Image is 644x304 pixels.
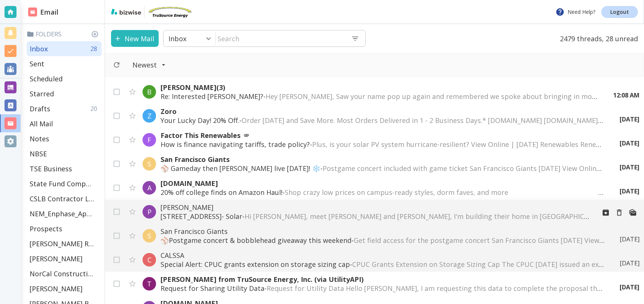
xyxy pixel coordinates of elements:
[147,255,152,264] p: C
[161,260,605,269] p: Special Alert: CPUC grants extension on storage sizing cap -
[161,116,605,125] p: Your Lucky Day! 20% Off. -
[285,188,634,197] span: Shop crazy low prices on campus-ready styles, dorm faves, and more͏ ‌ ͏ ‌ ͏ ‌ ͏ ‌ ͏ ‌ ͏ ‌ ͏ ‌ ͏ ‌...
[147,159,151,168] p: S
[27,236,102,251] div: [PERSON_NAME] Residence
[168,34,186,43] p: Inbox
[620,283,639,291] p: [DATE]
[111,9,141,15] img: bizwise
[601,6,638,18] a: Logout
[147,6,192,18] img: TruSource Energy, Inc.
[30,44,48,53] p: Inbox
[30,194,94,203] p: CSLB Contractor License
[27,266,102,281] div: NorCal Construction
[27,191,102,206] div: CSLB Contractor License
[216,31,345,46] input: Search
[161,92,598,101] p: Re: Interested [PERSON_NAME]? -
[27,116,102,131] div: All Mail
[28,7,37,16] img: DashboardSidebarEmail.svg
[30,149,47,158] p: NBSE
[27,146,102,161] div: NBSE
[27,86,102,101] div: Starred
[161,275,605,284] p: [PERSON_NAME] from TruSource Energy, Inc. (via UtilityAPI)
[612,206,626,219] button: Move to Trash
[30,74,63,83] p: Scheduled
[30,164,72,173] p: TSE Business
[620,115,639,123] p: [DATE]
[599,206,612,219] button: Archive
[27,101,102,116] div: Drafts20
[27,131,102,146] div: Notes
[28,7,59,17] h2: Email
[30,179,94,188] p: State Fund Compensation
[147,135,151,144] p: F
[161,251,605,260] p: CALSSA
[610,9,629,15] p: Logout
[30,284,83,293] p: [PERSON_NAME]
[30,224,62,233] p: Prospects
[90,45,100,53] p: 28
[620,163,639,171] p: [DATE]
[27,41,102,56] div: Inbox28
[620,235,639,243] p: [DATE]
[161,227,605,236] p: San Francisco Giants
[161,131,605,140] p: Factor This Renewables
[613,91,639,99] p: 12:08 AM
[27,71,102,86] div: Scheduled
[30,119,53,128] p: All Mail
[147,279,152,288] p: T
[161,107,605,116] p: Zoro
[147,87,152,96] p: B
[30,89,54,98] p: Starred
[30,134,49,143] p: Notes
[30,269,94,278] p: NorCal Construction
[161,284,605,293] p: Request for Sharing Utility Data -
[125,57,173,73] button: Filter
[161,83,598,92] p: [PERSON_NAME] (3)
[90,105,100,113] p: 20
[161,236,605,245] p: ⚾Postgame concert & bobblehead giveaway this weekend -
[30,254,83,263] p: [PERSON_NAME]
[161,203,590,212] p: [PERSON_NAME]
[27,161,102,176] div: TSE Business
[620,259,639,267] p: [DATE]
[161,188,605,197] p: 20% off college finds on Amazon Haul! -
[27,281,102,296] div: [PERSON_NAME]
[30,209,94,218] p: NEM_Enphase_Applications
[27,251,102,266] div: [PERSON_NAME]
[27,56,102,71] div: Sent
[30,104,50,113] p: Drafts
[555,7,595,16] p: Need Help?
[147,111,152,120] p: Z
[161,164,605,173] p: ⚾ Gameday then [PERSON_NAME] live [DATE]! ❄️ -
[111,30,159,47] button: New Mail
[161,212,590,221] p: [STREET_ADDRESS]- Solar -
[30,239,94,248] p: [PERSON_NAME] Residence
[161,179,605,188] p: [DOMAIN_NAME]
[555,30,638,47] p: 2479 threads, 28 unread
[626,206,639,219] button: Mark as Unread
[161,155,605,164] p: San Francisco Giants
[110,58,123,72] button: Refresh
[27,206,102,221] div: NEM_Enphase_Applications
[30,59,44,68] p: Sent
[147,207,152,216] p: P
[27,30,102,38] p: Folders
[27,176,102,191] div: State Fund Compensation
[147,231,151,240] p: S
[27,221,102,236] div: Prospects
[147,183,152,192] p: A
[620,139,639,147] p: [DATE]
[620,187,639,195] p: [DATE]
[161,140,605,149] p: How is finance navigating tariffs, trade policy? -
